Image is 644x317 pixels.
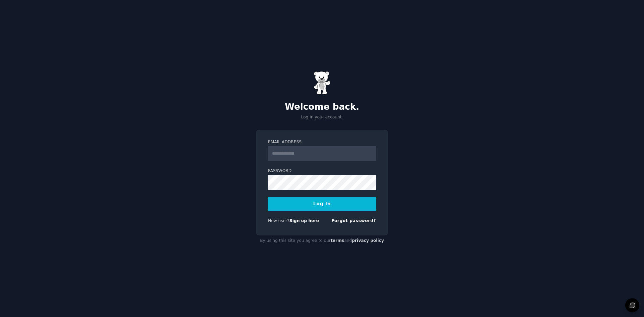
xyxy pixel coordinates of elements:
img: Gummy Bear [314,71,330,95]
div: By using this site you agree to our and [256,235,388,246]
label: Password [268,168,376,174]
button: Log In [268,197,376,211]
a: Forgot password? [331,218,376,223]
a: terms [331,238,344,243]
h2: Welcome back. [256,102,388,112]
p: Log in your account. [256,114,388,120]
span: New user? [268,218,289,223]
a: privacy policy [352,238,384,243]
label: Email Address [268,139,376,145]
a: Sign up here [289,218,319,223]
